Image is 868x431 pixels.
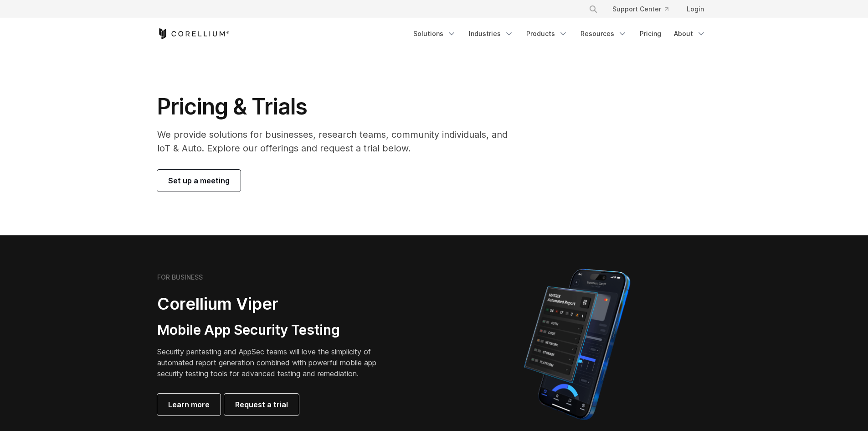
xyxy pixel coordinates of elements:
a: Request a trial [224,394,299,415]
a: Resources [575,26,632,42]
a: Industries [463,26,519,42]
p: Security pentesting and AppSec teams will love the simplicity of automated report generation comb... [157,346,390,379]
a: Corellium Home [157,28,230,39]
div: Navigation Menu [408,26,711,42]
a: Login [679,1,711,17]
span: Request a trial [235,399,288,410]
a: Learn more [157,394,221,415]
a: Pricing [634,26,667,42]
p: We provide solutions for businesses, research teams, community individuals, and IoT & Auto. Explo... [157,128,520,155]
img: Corellium MATRIX automated report on iPhone showing app vulnerability test results across securit... [508,265,646,424]
button: Search [585,1,601,17]
div: Navigation Menu [578,1,711,17]
a: Support Center [605,1,676,17]
a: About [668,26,711,42]
span: Set up a meeting [168,175,230,186]
h3: Mobile App Security Testing [157,322,390,339]
h2: Corellium Viper [157,294,390,314]
h6: FOR BUSINESS [157,273,203,281]
a: Solutions [408,26,462,42]
a: Products [521,26,573,42]
a: Set up a meeting [157,170,241,192]
span: Learn more [168,399,210,410]
h1: Pricing & Trials [157,93,520,120]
